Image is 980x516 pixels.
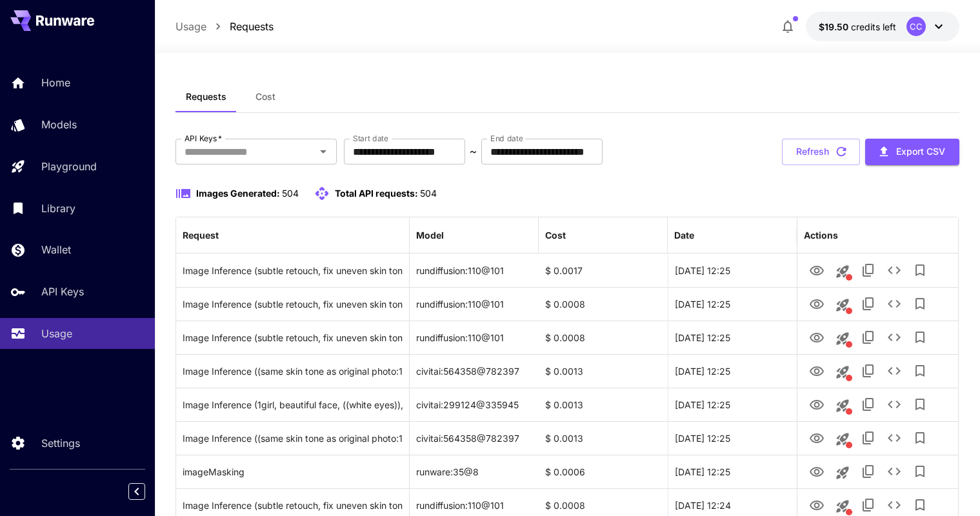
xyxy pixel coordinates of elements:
span: 504 [282,188,299,199]
span: Cost [255,91,275,103]
button: See details [881,257,907,283]
p: ~ [470,144,477,159]
button: See details [881,291,907,317]
div: 31 Aug, 2025 12:25 [668,287,797,321]
div: CC [906,17,926,36]
div: Click to copy prompt [183,254,403,287]
span: Total API requests: [335,188,418,199]
button: This request includes a reference image. Clicking this will load all other parameters, but for pr... [830,393,855,419]
button: This request includes a reference image. Clicking this will load all other parameters, but for pr... [830,326,855,352]
label: API Keys [185,133,222,144]
div: 31 Aug, 2025 12:25 [668,421,797,455]
button: Copy TaskUUID [855,425,881,451]
div: civitai:564358@782397 [410,354,539,388]
div: civitai:564358@782397 [410,421,539,455]
div: Click to copy prompt [183,455,403,488]
div: $ 0.0013 [539,421,668,455]
button: Add to library [907,257,933,283]
button: Add to library [907,358,933,384]
a: Requests [230,19,274,34]
button: See details [881,425,907,451]
p: Usage [41,326,72,341]
div: Cost [545,230,566,241]
button: Copy TaskUUID [855,257,881,283]
button: Add to library [907,459,933,484]
div: $ 0.0017 [539,253,668,287]
button: Collapse sidebar [128,483,145,500]
button: View Image [804,257,830,283]
div: Click to copy prompt [183,288,403,321]
p: Settings [41,435,80,451]
div: 31 Aug, 2025 12:25 [668,455,797,488]
div: 31 Aug, 2025 12:25 [668,253,797,287]
div: Actions [804,230,838,241]
p: Models [41,117,77,132]
button: Refresh [782,139,860,165]
div: Collapse sidebar [138,480,155,503]
button: Launch in playground [830,460,855,486]
button: This request includes a reference image. Clicking this will load all other parameters, but for pr... [830,259,855,284]
button: Copy TaskUUID [855,392,881,417]
button: View Image [804,391,830,417]
div: civitai:299124@335945 [410,388,539,421]
button: Add to library [907,425,933,451]
div: Click to copy prompt [183,355,403,388]
div: $ 0.0013 [539,354,668,388]
nav: breadcrumb [175,19,274,34]
button: Add to library [907,392,933,417]
div: $ 0.0008 [539,321,668,354]
button: View Image [804,290,830,317]
label: End date [490,133,523,144]
div: Date [674,230,694,241]
button: View Image [804,357,830,384]
span: Images Generated: [196,188,280,199]
button: Export CSV [865,139,959,165]
div: $ 0.0013 [539,388,668,421]
button: View Image [804,458,830,484]
p: API Keys [41,284,84,299]
button: View Image [804,324,830,350]
label: Start date [353,133,388,144]
div: Model [416,230,444,241]
div: Click to copy prompt [183,388,403,421]
p: Wallet [41,242,71,257]
span: Requests [186,91,226,103]
button: See details [881,459,907,484]
button: Copy TaskUUID [855,459,881,484]
button: See details [881,324,907,350]
button: Add to library [907,291,933,317]
a: Usage [175,19,206,34]
div: 31 Aug, 2025 12:25 [668,388,797,421]
div: rundiffusion:110@101 [410,287,539,321]
div: Request [183,230,219,241]
div: 31 Aug, 2025 12:25 [668,321,797,354]
div: Click to copy prompt [183,422,403,455]
button: View Image [804,424,830,451]
p: Playground [41,159,97,174]
button: This request includes a reference image. Clicking this will load all other parameters, but for pr... [830,426,855,452]
button: Add to library [907,324,933,350]
div: rundiffusion:110@101 [410,253,539,287]
div: Click to copy prompt [183,321,403,354]
button: This request includes a reference image. Clicking this will load all other parameters, but for pr... [830,359,855,385]
div: $ 0.0006 [539,455,668,488]
p: Home [41,75,70,90]
button: Copy TaskUUID [855,358,881,384]
div: $ 0.0008 [539,287,668,321]
button: Copy TaskUUID [855,291,881,317]
button: $19.50291CC [806,12,959,41]
div: 31 Aug, 2025 12:25 [668,354,797,388]
span: 504 [420,188,437,199]
button: See details [881,358,907,384]
button: This request includes a reference image. Clicking this will load all other parameters, but for pr... [830,292,855,318]
button: Open [314,143,332,161]
p: Library [41,201,75,216]
span: credits left [851,21,896,32]
button: See details [881,392,907,417]
div: rundiffusion:110@101 [410,321,539,354]
div: $19.50291 [819,20,896,34]
div: runware:35@8 [410,455,539,488]
span: $19.50 [819,21,851,32]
